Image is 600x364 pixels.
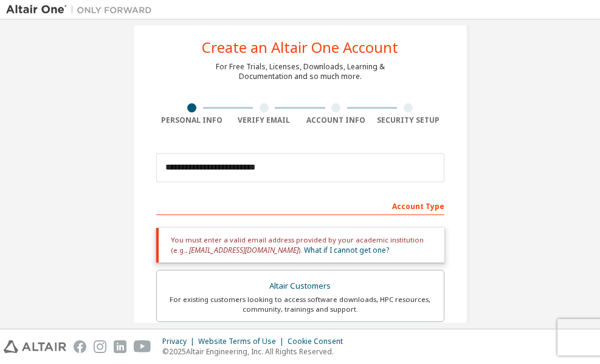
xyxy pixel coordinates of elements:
[134,340,151,353] img: youtube.svg
[164,278,436,295] div: Altair Customers
[228,115,300,125] div: Verify Email
[156,115,229,125] div: Personal Info
[288,337,350,346] div: Cookie Consent
[74,340,86,353] img: facebook.svg
[372,115,444,125] div: Security Setup
[198,337,288,346] div: Website Terms of Use
[162,337,198,346] div: Privacy
[6,4,158,16] img: Altair One
[156,228,444,263] div: You must enter a valid email address provided by your academic institution (e.g., ).
[164,295,436,314] div: For existing customers looking to access software downloads, HPC resources, community, trainings ...
[156,196,444,215] div: Account Type
[94,340,106,353] img: instagram.svg
[300,115,373,125] div: Account Info
[202,40,398,55] div: Create an Altair One Account
[304,245,389,255] a: What if I cannot get one?
[114,340,126,353] img: linkedin.svg
[189,245,298,255] span: [EMAIL_ADDRESS][DOMAIN_NAME]
[162,346,350,357] p: © 2025 Altair Engineering, Inc. All Rights Reserved.
[216,62,385,81] div: For Free Trials, Licenses, Downloads, Learning & Documentation and so much more.
[4,340,66,353] img: altair_logo.svg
